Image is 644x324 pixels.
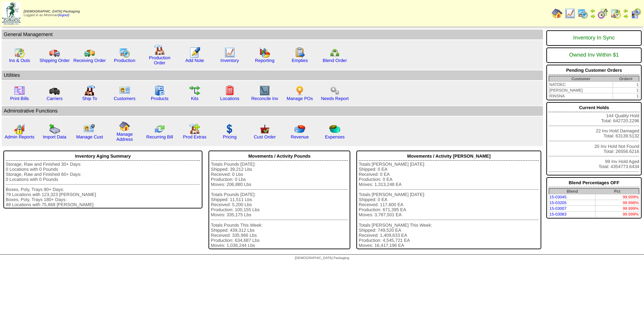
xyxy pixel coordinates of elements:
a: (logout) [58,13,69,17]
img: invoice2.gif [14,85,25,96]
a: Print Bills [10,96,29,101]
img: orders.gif [189,47,200,58]
img: reconcile.gif [154,124,165,134]
img: dollar.gif [224,124,235,134]
img: workflow.png [329,85,340,96]
a: Needs Report [321,96,349,101]
img: calendarprod.gif [577,8,588,19]
th: Blend [549,189,595,194]
td: 99.999% [595,194,639,200]
td: General Management [2,30,543,39]
div: Totals Pounds [DATE]: Shipped: 39,212 Lbs Received: 0 Lbs Production: 0 Lbs Moves: 206,880 Lbs To... [211,162,348,248]
img: line_graph2.gif [259,85,270,96]
a: Manage Cust [76,134,103,139]
a: Products [151,96,169,101]
div: Movements / Activity Pounds [211,152,348,161]
img: workorder.gif [294,47,305,58]
img: pie_chart2.png [329,124,340,134]
img: prodextras.gif [189,124,200,134]
img: managecust.png [84,124,96,134]
td: Utilities [2,70,543,80]
a: Revenue [291,134,309,139]
img: cabinet.gif [154,85,165,96]
td: 1 [613,82,639,88]
td: 1 [613,93,639,99]
a: Import Data [43,134,66,139]
a: Shipping Order [39,58,70,63]
a: Production [114,58,135,63]
div: Owned Inv Within $1 [549,49,639,62]
div: Current Holds [549,103,639,112]
a: 15-03083 [549,212,567,217]
img: locations.gif [224,85,235,96]
img: network.png [329,47,340,58]
a: Kits [191,96,198,101]
img: home.gif [552,8,562,19]
div: 144 Quality Hold Total: 642720.2296 22 Inv Hold Damaged Total: 63139.5132 20 Inv Hold Not Found T... [546,102,642,175]
img: pie_chart.png [294,124,305,134]
img: truck3.gif [49,85,60,96]
a: Pricing [223,134,237,139]
img: factory2.gif [84,85,95,96]
td: NATDEC [549,82,613,88]
img: truck.gif [49,47,60,58]
td: RINSNA [549,93,613,99]
img: home.gif [119,121,130,132]
a: Manage Address [117,132,133,142]
td: 99.999% [595,212,639,217]
div: Inventory In Sync [549,32,639,44]
div: Totals [PERSON_NAME] [DATE]: Shipped: 0 EA Received: 0 EA Production: 0 EA Moves: 1,313,248 EA To... [359,162,539,248]
img: line_graph.gif [565,8,575,19]
span: [DEMOGRAPHIC_DATA] Packaging [295,256,349,260]
img: graph2.png [14,124,25,134]
a: Carriers [46,96,62,101]
img: zoroco-logo-small.webp [2,2,21,25]
a: 15-03007 [549,206,567,211]
img: arrowright.gif [623,13,629,19]
img: graph.gif [259,47,270,58]
td: Adminstrative Functions [2,106,543,116]
th: Customer [549,76,613,82]
a: Locations [220,96,239,101]
td: 99.998% [595,200,639,206]
a: Expenses [325,134,345,139]
img: cust_order.png [259,124,270,134]
td: 1 [613,88,639,93]
a: Ship To [82,96,97,101]
a: Recurring Bill [146,134,173,139]
a: Inventory [221,58,239,63]
a: Reporting [255,58,275,63]
img: line_graph.gif [224,47,235,58]
a: Blend Order [323,58,347,63]
img: calendarprod.gif [119,47,130,58]
img: customers.gif [119,85,130,96]
div: Storage, Raw and Finished 30+ Days: 0 Locations with 0 Pounds Storage, Raw and Finished 60+ Days:... [6,162,200,207]
div: Blend Percentages OFF [549,179,639,187]
a: 15-03205 [549,200,567,205]
a: Customers [114,96,135,101]
img: calendarcustomer.gif [631,8,641,19]
a: Ins & Outs [9,58,30,63]
td: 99.999% [595,206,639,212]
a: Receiving Order [73,58,106,63]
a: Prod Extras [183,134,206,139]
a: Admin Reports [5,134,34,139]
span: Logged in as Mnorman [24,10,80,17]
span: [DEMOGRAPHIC_DATA] Packaging [24,10,80,13]
a: Manage POs [287,96,313,101]
img: arrowleft.gif [623,8,629,13]
img: calendarinout.gif [610,8,621,19]
a: 15-03045 [549,195,567,199]
a: Cust Order [254,134,276,139]
img: arrowright.gif [590,13,595,19]
div: Inventory Aging Summary [6,152,200,161]
th: Order# [613,76,639,82]
div: Pending Customer Orders [549,66,639,75]
a: Add Note [185,58,204,63]
a: Reconcile Inv [251,96,278,101]
img: workflow.gif [189,85,200,96]
img: factory.gif [154,44,165,55]
img: po.png [294,85,305,96]
a: Production Order [149,55,170,65]
img: calendarinout.gif [14,47,25,58]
